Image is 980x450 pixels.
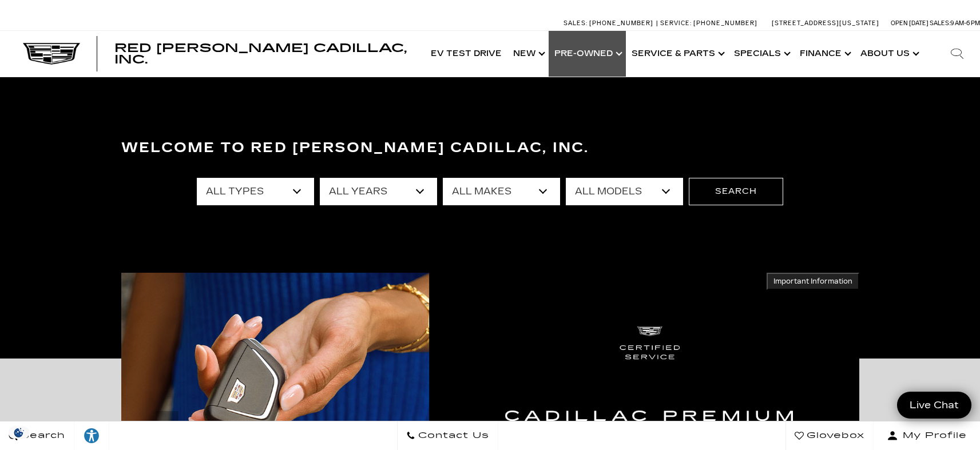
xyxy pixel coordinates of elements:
[898,428,967,444] span: My Profile
[874,421,980,450] button: Open user profile menu
[564,19,588,27] span: Sales:
[443,178,560,205] select: Filter by make
[656,20,760,26] a: Service: [PHONE_NUMBER]
[114,42,414,65] a: Red [PERSON_NAME] Cadillac, Inc.
[897,392,971,419] a: Live Chat
[156,411,178,445] div: Previous
[74,421,109,450] a: Explore your accessibility options
[660,19,692,27] span: Service:
[425,31,507,77] a: EV Test Drive
[785,421,874,450] a: Glovebox
[566,178,683,205] select: Filter by model
[891,19,929,27] span: Open [DATE]
[549,31,626,77] a: Pre-Owned
[114,41,407,66] span: Red [PERSON_NAME] Cadillac, Inc.
[728,31,794,77] a: Specials
[507,31,549,77] a: New
[804,428,864,444] span: Glovebox
[689,178,783,205] button: Search
[950,19,980,27] span: 9 AM-6 PM
[772,19,879,27] a: [STREET_ADDRESS][US_STATE]
[930,19,950,27] span: Sales:
[23,43,80,65] img: Cadillac Dark Logo with Cadillac White Text
[904,399,965,412] span: Live Chat
[693,19,757,27] span: [PHONE_NUMBER]
[589,19,653,27] span: [PHONE_NUMBER]
[802,411,825,445] div: Next
[855,31,923,77] a: About Us
[397,421,498,450] a: Contact Us
[197,178,314,205] select: Filter by type
[6,427,32,439] section: Click to Open Cookie Consent Modal
[626,31,728,77] a: Service & Parts
[564,20,656,26] a: Sales: [PHONE_NUMBER]
[794,31,855,77] a: Finance
[773,277,852,286] span: Important Information
[415,428,489,444] span: Contact Us
[6,427,32,439] img: Opt-Out Icon
[121,137,859,160] h3: Welcome to Red [PERSON_NAME] Cadillac, Inc.
[18,428,65,444] span: Search
[74,427,109,444] div: Explore your accessibility options
[320,178,437,205] select: Filter by year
